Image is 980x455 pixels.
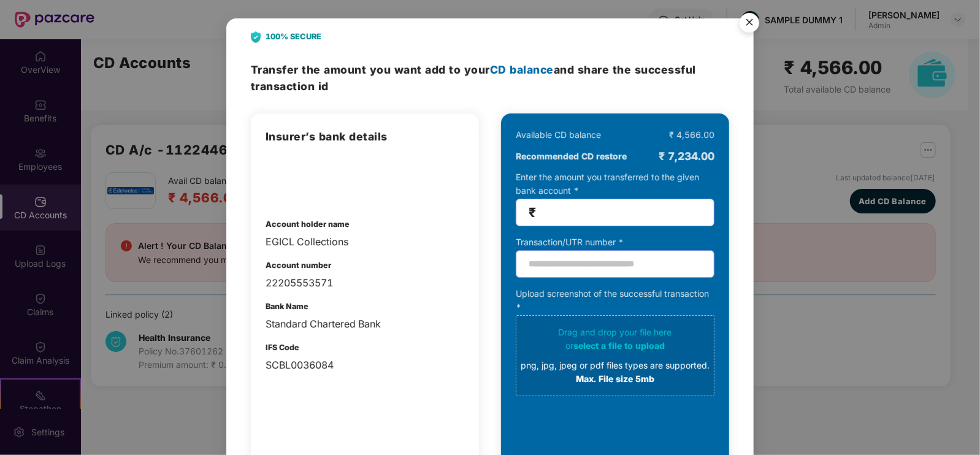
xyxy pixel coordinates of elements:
[521,326,710,386] div: Drag and drop your file here
[266,157,329,200] img: admin-overview
[266,234,464,250] div: EGICL Collections
[516,128,601,142] div: Available CD balance
[521,359,710,372] div: png, jpg, jpeg or pdf files types are supported.
[659,148,714,165] div: ₹ 7,234.00
[732,7,767,42] img: svg+xml;base64,PHN2ZyB4bWxucz0iaHR0cDovL3d3dy53My5vcmcvMjAwMC9zdmciIHdpZHRoPSI1NiIgaGVpZ2h0PSI1Ni...
[266,316,464,332] div: Standard Chartered Bank
[516,316,714,396] span: Drag and drop your file hereorselect a file to uploadpng, jpg, jpeg or pdf files types are suppor...
[516,150,627,163] b: Recommended CD restore
[516,170,714,226] div: Enter the amount you transferred to the given bank account *
[490,63,554,76] span: CD balance
[266,220,350,229] b: Account holder name
[669,128,714,142] div: ₹ 4,566.00
[266,31,321,43] b: 100% SECURE
[251,61,729,95] h3: Transfer the amount and share the successful transaction id
[521,339,710,353] div: or
[251,31,261,43] img: svg+xml;base64,PHN2ZyB4bWxucz0iaHR0cDovL3d3dy53My5vcmcvMjAwMC9zdmciIHdpZHRoPSIyNCIgaGVpZ2h0PSIyOC...
[266,343,299,352] b: IFS Code
[732,7,765,40] button: Close
[266,128,464,145] h3: Insurer’s bank details
[521,372,710,386] div: Max. File size 5mb
[266,357,464,373] div: SCBL0036084
[266,275,464,291] div: 22205553571
[529,205,536,220] span: ₹
[266,261,331,270] b: Account number
[573,340,665,351] span: select a file to upload
[516,287,714,396] div: Upload screenshot of the successful transaction *
[370,63,554,76] span: you want add to your
[516,235,714,249] div: Transaction/UTR number *
[266,302,308,311] b: Bank Name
